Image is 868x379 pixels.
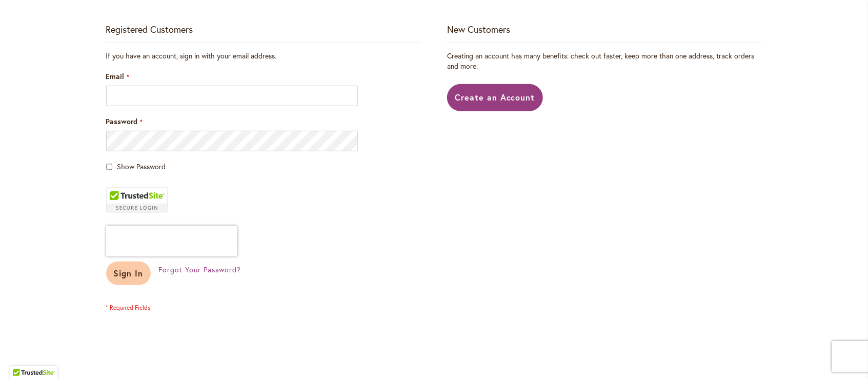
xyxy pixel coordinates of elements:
[455,92,535,103] span: Create an Account
[117,162,166,171] span: Show Password
[106,187,168,213] div: TrustedSite Certified
[8,343,36,371] iframe: Launch Accessibility Center
[158,265,240,274] span: Forgot Your Password?
[447,84,543,111] a: Create an Account
[114,268,144,278] span: Sign In
[158,265,240,275] a: Forgot Your Password?
[447,23,510,35] strong: New Customers
[106,226,237,256] iframe: reCAPTCHA
[106,51,421,61] div: If you have an account, sign in with your email address.
[106,262,151,285] button: Sign In
[447,51,762,71] p: Creating an account has many benefits: check out faster, keep more than one address, track orders...
[106,23,193,35] strong: Registered Customers
[106,116,138,126] span: Password
[106,71,125,81] span: Email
